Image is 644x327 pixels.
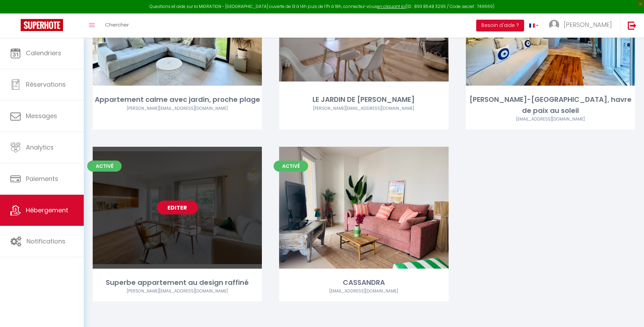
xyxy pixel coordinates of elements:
[279,277,448,288] div: CASSANDRA
[21,19,63,31] img: Super Booking
[27,237,65,246] span: Notifications
[476,20,524,31] button: Besoin d'aide ?
[93,288,262,295] div: Airbnb
[466,116,635,123] div: Airbnb
[26,206,68,214] span: Hébergement
[279,288,448,295] div: Airbnb
[87,161,122,172] span: Activé
[26,143,54,152] span: Analytics
[549,20,559,30] img: ...
[628,21,636,30] img: logout
[377,3,406,9] a: en cliquant ici
[544,13,621,38] a: ... [PERSON_NAME]
[26,80,66,89] span: Réservations
[279,105,448,112] div: Airbnb
[26,174,58,183] span: Paiements
[105,21,129,28] span: Chercher
[93,105,262,112] div: Airbnb
[93,277,262,288] div: Superbe appartement au design raffiné
[343,201,385,214] a: Editer
[6,3,26,23] button: Open LiveChat chat widget
[279,94,448,105] div: LE JARDIN DE [PERSON_NAME]
[466,94,635,116] div: [PERSON_NAME]-[GEOGRAPHIC_DATA], havre de paix au soleil
[564,20,612,29] span: [PERSON_NAME]
[100,13,134,38] a: Chercher
[157,201,198,214] a: Editer
[26,49,61,57] span: Calendriers
[274,161,308,172] span: Activé
[93,94,262,105] div: Appartement calme avec jardin, proche plage
[26,112,57,120] span: Messages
